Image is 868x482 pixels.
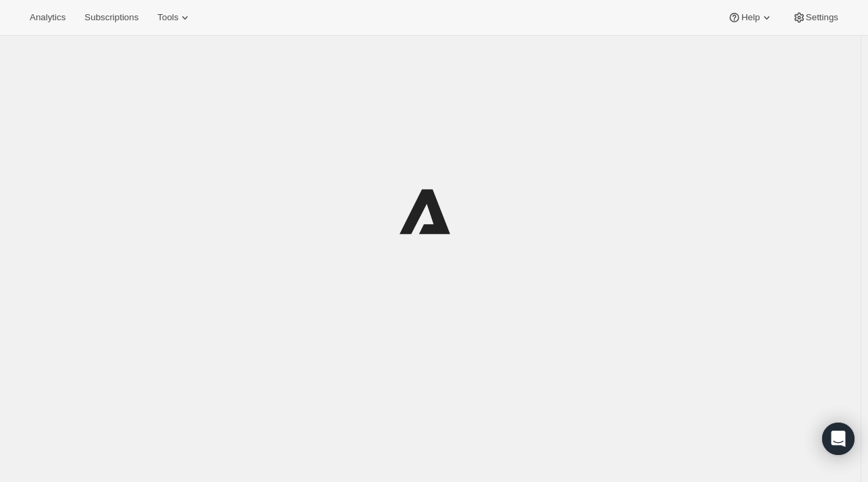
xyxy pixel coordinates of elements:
span: Tools [157,12,178,23]
button: Subscriptions [76,8,146,27]
button: Analytics [22,8,74,27]
button: Settings [784,8,846,27]
span: Analytics [30,12,65,23]
span: Settings [806,12,838,23]
span: Help [741,12,759,23]
button: Tools [149,8,200,27]
div: Open Intercom Messenger [822,423,855,455]
button: Help [720,8,781,27]
span: Subscriptions [84,12,138,23]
